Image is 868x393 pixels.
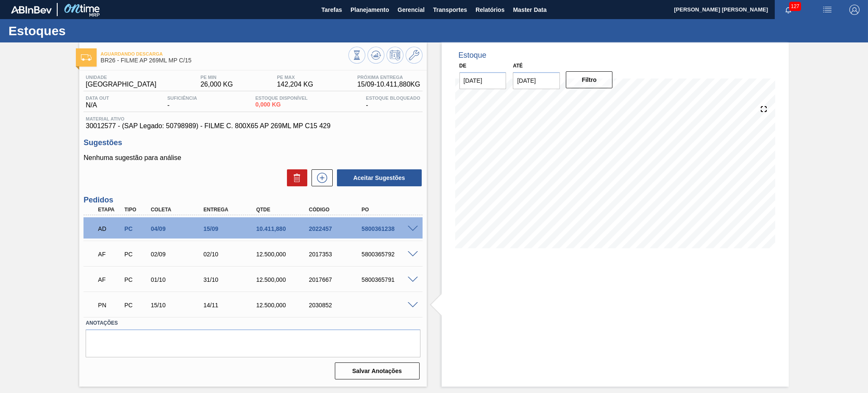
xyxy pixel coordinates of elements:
input: dd/mm/yyyy [513,72,560,89]
div: 2030852 [307,302,366,309]
div: 02/09/2025 [149,251,208,258]
button: Visão Geral dos Estoques [348,47,365,64]
div: 15/09/2025 [201,225,261,232]
div: Estoque [459,51,487,60]
span: [GEOGRAPHIC_DATA] [86,81,156,88]
div: 12.500,000 [254,276,313,283]
span: Gerencial [398,5,425,15]
div: Etapa [96,207,123,213]
div: Pedido de Compra [122,276,150,283]
span: BR26 - FILME AP 269ML MP C/15 [100,57,348,64]
label: Até [513,63,523,69]
div: Entrega [201,207,261,213]
div: 12.500,000 [254,302,313,309]
input: dd/mm/yyyy [459,72,506,89]
div: 04/09/2025 [149,225,208,232]
span: Master Data [513,5,546,15]
div: Pedido de Compra [122,251,150,258]
div: 01/10/2025 [149,276,208,283]
div: Nova sugestão [307,169,333,186]
div: Pedido em Negociação [96,296,123,314]
img: Logout [849,5,860,15]
div: Pedido de Compra [122,225,150,232]
img: TNhmsLtSVTkK8tSr43FrP2fwEKptu5GPRR3wAAAABJRU5ErkJggg== [11,6,52,14]
h1: Estoques [8,26,159,36]
p: PN [98,302,121,309]
div: 31/10/2025 [201,276,261,283]
span: Aguardando Descarga [100,51,348,56]
span: 30012577 - (SAP Legado: 50798989) - FILME C. 800X65 AP 269ML MP C15 429 [86,122,420,130]
button: Programar Estoque [387,47,403,64]
span: 15/09 - 10.411,880 KG [357,81,420,88]
div: 02/10/2025 [201,251,261,258]
div: - [364,95,422,109]
span: Tarefas [321,5,342,15]
p: AF [98,251,121,258]
div: Qtde [254,207,313,213]
div: N/A [83,95,111,109]
span: Data out [86,95,109,101]
div: Aguardando Faturamento [96,270,123,289]
span: Próxima Entrega [357,75,420,80]
div: 14/11/2025 [201,302,261,309]
span: Suficiência [167,95,197,101]
button: Aceitar Sugestões [337,169,422,186]
span: 0,000 KG [255,101,307,108]
div: 5800365792 [359,251,419,258]
button: Salvar Anotações [335,362,420,379]
div: 5800361238 [359,225,419,232]
span: 127 [789,2,801,11]
span: Estoque Bloqueado [366,95,420,101]
div: 2017353 [307,251,366,258]
div: Aguardando Faturamento [96,245,123,264]
span: Material ativo [86,116,420,121]
div: 2022457 [307,225,366,232]
div: 12.500,000 [254,251,313,258]
span: PE MIN [200,75,233,80]
div: 10.411,880 [254,225,313,232]
button: Notificações [775,4,802,16]
span: Relatórios [476,5,504,15]
h3: Pedidos [83,196,422,205]
span: PE MAX [277,75,313,80]
div: Aguardando Descarga [96,219,123,238]
div: Excluir Sugestões [283,169,307,186]
div: Tipo [122,207,150,213]
p: Nenhuma sugestão para análise [83,154,422,162]
div: - [165,95,199,109]
div: PO [359,207,419,213]
div: Aceitar Sugestões [333,168,423,187]
span: Estoque Disponível [255,95,307,101]
span: 142,204 KG [277,81,313,88]
span: Planejamento [351,5,389,15]
img: userActions [822,5,832,15]
label: De [459,63,467,69]
span: 26,000 KG [200,81,233,88]
button: Filtro [566,71,613,88]
h3: Sugestões [83,138,422,147]
button: Ir ao Master Data / Geral [406,47,423,64]
p: AD [98,225,121,232]
div: 2017667 [307,276,366,283]
label: Anotações [86,317,420,329]
span: Unidade [86,75,156,80]
button: Atualizar Gráfico [367,47,384,64]
p: AF [98,276,121,283]
div: Código [307,207,366,213]
div: 15/10/2025 [149,302,208,309]
div: Coleta [149,207,208,213]
div: 5800365791 [359,276,419,283]
img: Ícone [81,54,92,61]
div: Pedido de Compra [122,302,150,309]
span: Transportes [433,5,467,15]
